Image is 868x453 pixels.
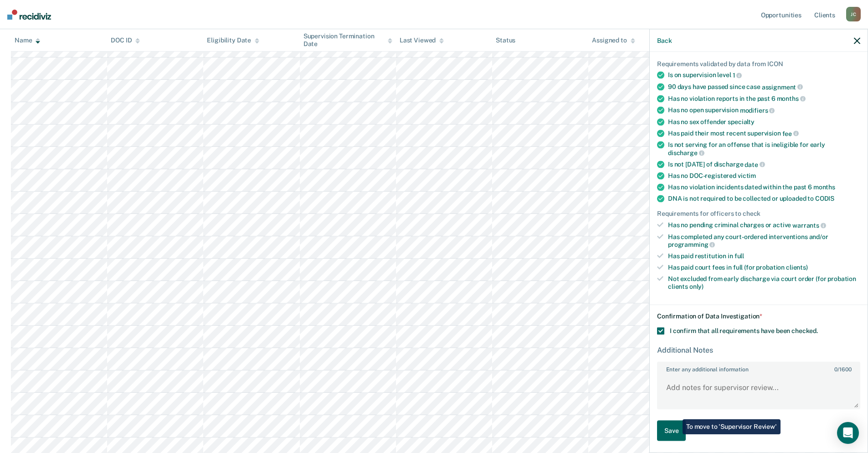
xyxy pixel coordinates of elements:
div: DNA is not required to be collected or uploaded to [668,195,860,203]
span: months [777,95,806,102]
span: warrants [792,222,826,229]
div: Status [496,36,515,44]
span: fee [782,130,799,137]
div: Last Viewed [400,36,444,44]
button: Save [657,421,686,441]
span: programming [668,241,715,248]
span: clients) [786,264,808,271]
div: DOC ID [111,36,140,44]
div: Has no DOC-registered [668,172,860,180]
span: date [745,161,765,168]
span: assignment [762,83,803,90]
div: Has paid court fees in full (for probation [668,264,860,271]
span: 0 [834,366,837,373]
div: Name [15,36,40,44]
div: Requirements for officers to check [657,210,860,218]
div: Has no pending criminal charges or active [668,221,860,229]
div: Has paid their most recent supervision [668,129,860,137]
button: Back [657,36,672,44]
div: Has no open supervision [668,106,860,115]
div: 90 days have passed since case [668,83,860,91]
span: CODIS [815,195,834,202]
div: Requirements validated by data from ICON [657,60,860,68]
span: full [734,252,744,260]
div: Is on supervision level [668,71,860,79]
div: Is not [DATE] of discharge [668,160,860,168]
div: Eligibility Date [207,36,259,44]
img: Recidiviz [7,10,51,20]
span: victim [738,172,756,179]
span: only) [689,282,704,290]
span: / 1600 [834,366,851,373]
div: Has no violation incidents dated within the past 6 [668,183,860,191]
div: Not excluded from early discharge via court order (for probation clients [668,275,860,290]
span: 1 [733,72,742,79]
div: Confirmation of Data Investigation [657,312,860,320]
label: Enter any additional information [658,363,859,373]
div: J C [846,7,861,21]
span: specialty [728,118,755,125]
div: Open Intercom Messenger [837,422,859,444]
div: Has no sex offender [668,118,860,125]
div: Additional Notes [657,346,860,354]
div: Supervision Termination Date [303,32,392,48]
div: Has paid restitution in [668,252,860,260]
span: months [813,183,835,191]
div: Is not serving for an offense that is ineligible for early [668,141,860,156]
div: Assigned to [592,36,635,44]
span: discharge [668,149,704,156]
div: Has completed any court-ordered interventions and/or [668,233,860,248]
span: modifiers [740,107,775,114]
span: I confirm that all requirements have been checked. [670,327,818,334]
div: Has no violation reports in the past 6 [668,94,860,103]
